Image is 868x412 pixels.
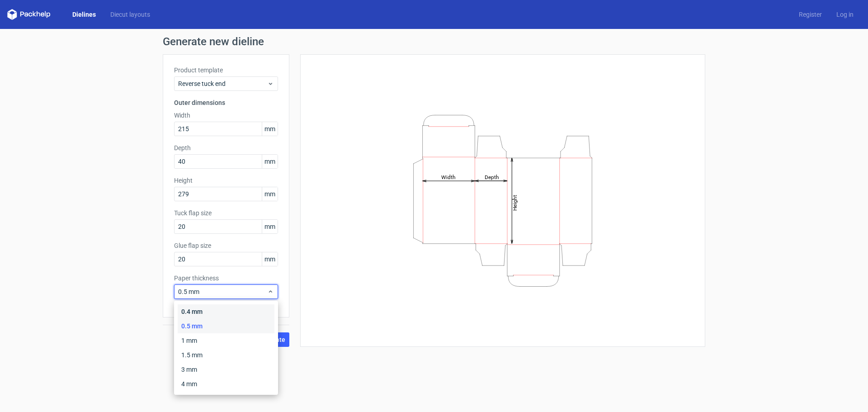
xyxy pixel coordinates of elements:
[178,333,274,348] div: 1 mm
[178,348,274,362] div: 1.5 mm
[262,122,278,136] span: mm
[174,241,278,250] label: Glue flap size
[262,187,278,201] span: mm
[174,98,278,107] h3: Outer dimensions
[174,176,278,185] label: Height
[178,377,274,391] div: 4 mm
[178,287,267,296] span: 0.5 mm
[262,220,278,233] span: mm
[174,111,278,120] label: Width
[174,66,278,75] label: Product template
[512,194,518,210] tspan: Height
[178,79,267,88] span: Reverse tuck end
[262,155,278,168] span: mm
[262,252,278,266] span: mm
[178,304,274,319] div: 0.4 mm
[485,174,499,180] tspan: Depth
[103,10,157,19] a: Diecut layouts
[178,319,274,333] div: 0.5 mm
[174,143,278,152] label: Depth
[174,274,278,283] label: Paper thickness
[792,10,829,19] a: Register
[829,10,861,19] a: Log in
[178,362,274,377] div: 3 mm
[65,10,103,19] a: Dielines
[163,36,705,47] h1: Generate new dieline
[441,174,456,180] tspan: Width
[174,208,278,218] label: Tuck flap size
